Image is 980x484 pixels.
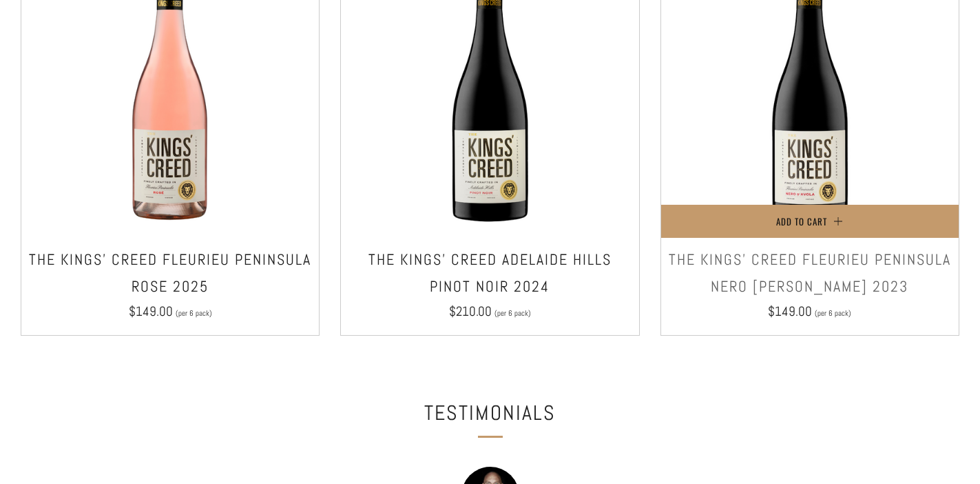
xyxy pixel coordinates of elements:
button: Add to Cart [661,205,959,238]
h2: Testimonials [263,396,718,430]
h3: The Kings' Creed Fleurieu Peninsula Rose 2025 [28,246,312,301]
a: The Kings' Creed Adelaide Hills Pinot Noir 2024 $210.00 (per 6 pack) [341,246,638,318]
a: The Kings' Creed Fleurieu Peninsula Rose 2025 $149.00 (per 6 pack) [21,246,319,318]
h3: The Kings' Creed Fleurieu Peninsula Nero [PERSON_NAME] 2023 [668,246,952,301]
span: (per 6 pack) [176,310,212,317]
span: Add to Cart [776,214,827,228]
a: The Kings' Creed Fleurieu Peninsula Nero [PERSON_NAME] 2023 $149.00 (per 6 pack) [661,246,959,318]
span: $149.00 [768,303,812,320]
h3: The Kings' Creed Adelaide Hills Pinot Noir 2024 [348,246,632,301]
span: (per 6 pack) [494,310,531,317]
span: (per 6 pack) [815,310,851,317]
span: $210.00 [449,303,492,320]
span: $149.00 [129,303,173,320]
